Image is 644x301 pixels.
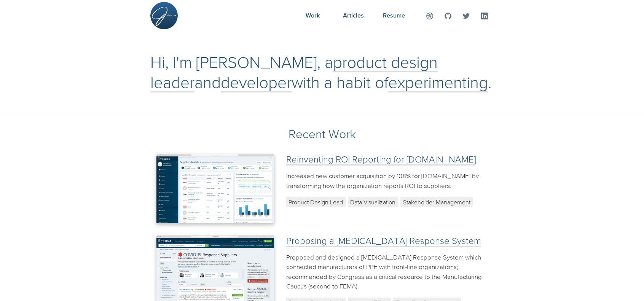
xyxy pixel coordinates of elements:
[286,171,494,191] p: Increased new customer acquisition by 108% for [DOMAIN_NAME] by transforming how the organization...
[306,12,320,19] span: Work
[348,197,398,207] span: Data Visualization
[221,73,292,92] a: developer
[388,73,488,92] a: experimenting
[152,7,177,26] img: Site Logo
[150,126,494,142] h2: Recent Work
[383,12,405,19] span: Resume
[286,236,481,247] a: Proposing a [MEDICAL_DATA] Response System
[343,12,364,19] span: Articles
[150,52,494,92] h1: Hi, I'm [PERSON_NAME], a and with a habit of .
[400,197,473,207] span: Stakeholder Management
[156,154,274,223] img: Reinventing ROI Reporting for Thomasnet.com
[286,253,494,291] p: Proposed and designed a [MEDICAL_DATA] Response System which connected manufacturers of PPE with ...
[286,154,476,166] a: Reinventing ROI Reporting for [DOMAIN_NAME]
[286,197,346,207] span: Product Design Lead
